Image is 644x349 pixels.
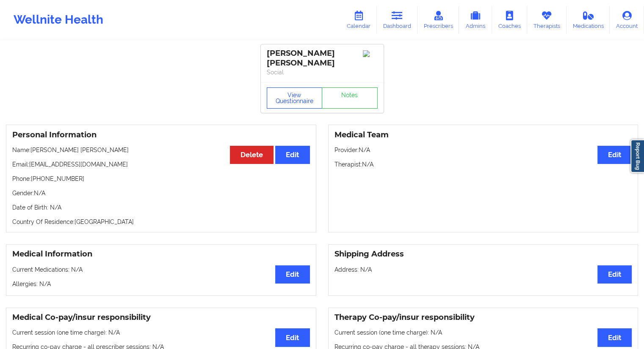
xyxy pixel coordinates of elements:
[377,6,417,34] a: Dashboard
[12,249,310,259] h3: Medical Information
[459,6,492,34] a: Admins
[12,174,310,183] p: Phone: [PHONE_NUMBER]
[275,146,310,164] button: Edit
[267,49,378,68] div: [PERSON_NAME] [PERSON_NAME]
[334,313,632,322] h3: Therapy Co-pay/insur responsibility
[334,249,632,259] h3: Shipping Address
[12,280,310,288] p: Allergies: N/A
[12,218,310,226] p: Country Of Residence: [GEOGRAPHIC_DATA]
[334,265,632,274] p: Address: N/A
[12,130,310,140] h3: Personal Information
[340,6,377,34] a: Calendar
[597,328,632,346] button: Edit
[12,160,310,169] p: Email: [EMAIL_ADDRESS][DOMAIN_NAME]
[597,146,632,164] button: Edit
[527,6,567,34] a: Therapists
[417,6,459,34] a: Prescribers
[275,265,310,284] button: Edit
[12,146,310,154] p: Name: [PERSON_NAME] [PERSON_NAME]
[12,313,310,322] h3: Medical Co-pay/insur responsibility
[610,6,644,34] a: Account
[322,87,378,109] a: Notes
[334,130,632,140] h3: Medical Team
[12,328,310,337] p: Current session (one time charge): N/A
[275,328,310,346] button: Edit
[567,6,610,34] a: Medications
[334,160,632,169] p: Therapist: N/A
[597,265,632,284] button: Edit
[267,87,323,109] button: View Questionnaire
[230,146,274,164] button: Delete
[12,189,310,197] p: Gender: N/A
[267,68,378,76] p: Social
[334,328,632,337] p: Current session (one time charge): N/A
[363,50,378,57] img: Image%2Fplaceholer-image.png
[334,146,632,154] p: Provider: N/A
[492,6,527,34] a: Coaches
[12,203,310,212] p: Date of Birth: N/A
[630,139,644,173] a: Report Bug
[12,265,310,274] p: Current Medications: N/A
